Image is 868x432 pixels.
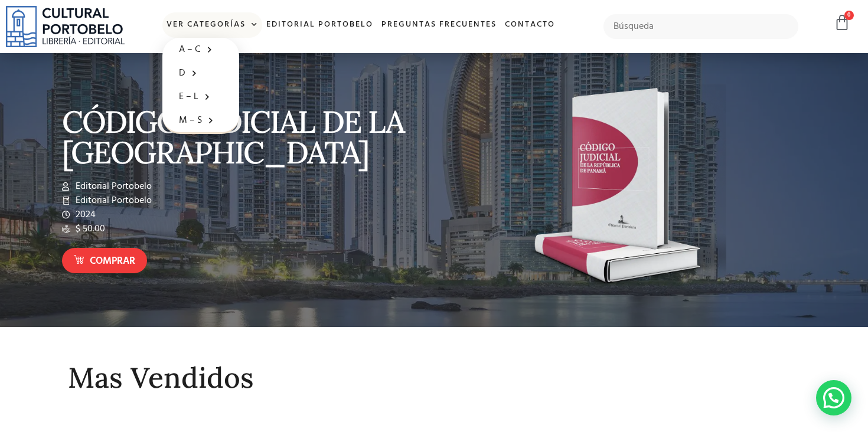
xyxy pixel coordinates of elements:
a: D [162,61,239,85]
span: $ 50.00 [73,222,105,236]
a: Editorial Portobelo [262,12,377,38]
a: Ver Categorías [162,12,262,38]
span: Comprar [90,254,135,269]
a: 0 [834,14,850,31]
p: CÓDIGO JUDICIAL DE LA [GEOGRAPHIC_DATA] [62,106,428,168]
h2: Mas Vendidos [68,362,800,394]
a: Preguntas frecuentes [377,12,501,38]
a: A – C [162,38,239,61]
a: Comprar [62,248,147,273]
a: E – L [162,85,239,109]
input: Búsqueda [603,14,798,39]
span: Editorial Portobelo [73,194,152,208]
div: Contactar por WhatsApp [816,380,851,415]
span: 2024 [73,208,96,222]
a: M – S [162,109,239,132]
span: 0 [844,11,854,20]
a: Contacto [501,12,559,38]
span: Editorial Portobelo [73,179,152,194]
ul: Ver Categorías [162,38,239,134]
